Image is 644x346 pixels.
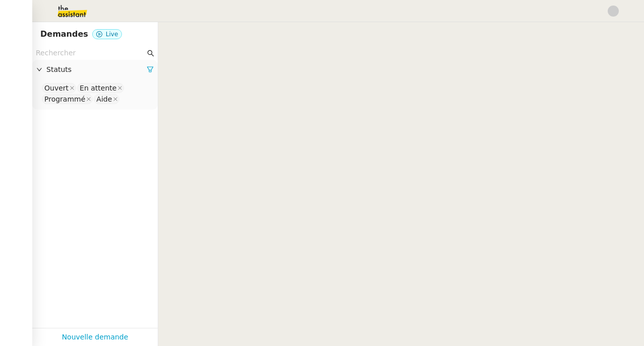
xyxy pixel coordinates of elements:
a: Nouvelle demande [62,331,128,343]
nz-select-item: Programmé [42,94,93,104]
nz-select-item: En attente [77,83,124,93]
div: Programmé [44,95,85,104]
div: Statuts [32,60,158,79]
nz-page-header-title: Demandes [40,27,88,41]
div: Aide [96,95,112,104]
div: Ouvert [44,83,69,93]
span: Statuts [46,64,147,75]
span: Live [106,31,118,38]
input: Rechercher [36,47,145,59]
nz-select-item: Aide [94,94,119,104]
div: En attente [80,83,116,93]
nz-select-item: Ouvert [42,83,76,93]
